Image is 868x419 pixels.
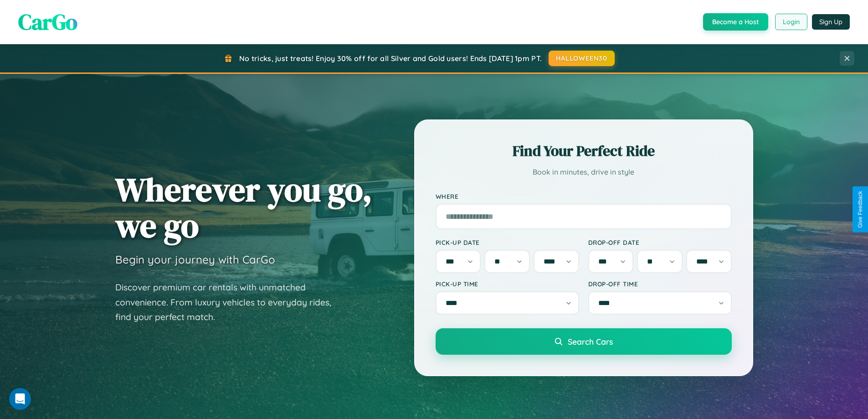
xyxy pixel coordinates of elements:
[436,280,579,288] label: Pick-up Time
[115,253,275,266] h3: Begin your journey with CarGo
[115,280,343,325] p: Discover premium car rentals with unmatched convenience. From luxury vehicles to everyday rides, ...
[775,14,807,30] button: Login
[115,171,372,243] h1: Wherever you go, we go
[436,166,732,179] p: Book in minutes, drive in style
[588,238,732,246] label: Drop-off Date
[9,388,31,410] iframe: Intercom live chat
[239,54,542,63] span: No tricks, just treats! Enjoy 30% off for all Silver and Gold users! Ends [DATE] 1pm PT.
[857,191,863,228] div: Give Feedback
[568,336,613,347] span: Search Cars
[588,280,732,288] label: Drop-off Time
[18,7,77,37] span: CarGo
[549,51,615,66] button: HALLOWEEN30
[812,14,850,30] button: Sign Up
[436,328,732,355] button: Search Cars
[436,141,732,161] h2: Find Your Perfect Ride
[703,13,768,31] button: Become a Host
[436,238,579,246] label: Pick-up Date
[436,192,732,200] label: Where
